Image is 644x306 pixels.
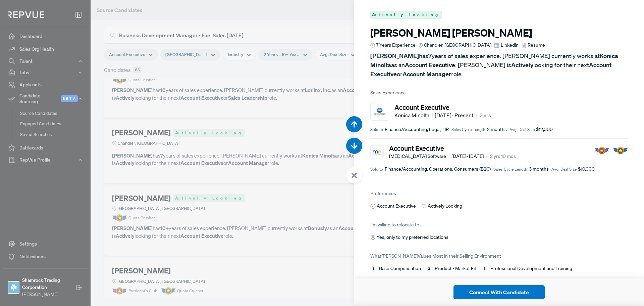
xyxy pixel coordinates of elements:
article: • [476,111,478,119]
span: $12,000 [536,126,553,133]
h5: Account Executive [389,144,516,152]
span: 3 months [529,166,549,173]
span: Product - Market Fit [435,265,476,272]
h5: Account Executive [394,103,491,111]
strong: 7 [428,52,432,60]
p: has years of sales experience. [PERSON_NAME] currently works at as an . [PERSON_NAME] is looking ... [370,51,628,79]
span: Actively Looking [370,11,442,19]
span: 2 [426,266,432,272]
strong: Account Manager [402,70,451,78]
span: Finance/Accounting, Legal, HR [385,126,449,133]
span: $10,000 [578,166,595,173]
span: Professional Development and Training [490,265,572,272]
span: [DATE] - Present [435,111,473,119]
span: Base Compensation [379,265,421,272]
span: 2 yrs [480,111,491,119]
span: Account Executive [377,203,416,210]
span: 1 [370,266,376,272]
a: Linkedin [494,42,518,49]
span: Chandler, [GEOGRAPHIC_DATA] [424,42,491,49]
img: President Badge [594,147,609,154]
strong: [PERSON_NAME] [370,52,419,60]
span: 2 months [487,126,507,133]
span: Finance/Accounting, Operations, Consumers (B2C) [385,166,491,173]
img: Konica Minolta [372,103,387,119]
span: [DATE] - [DATE] [451,153,484,160]
span: 3 [482,266,488,272]
article: • [486,152,488,160]
span: 2 yrs 10 mos [490,153,516,160]
img: MRI Software [371,146,382,158]
span: Actively Looking [428,203,462,210]
span: Konica Minolta [394,111,433,119]
a: Resume [521,42,545,49]
span: Avg. Deal Size [551,166,577,172]
span: Preferences [370,190,396,196]
span: Sales Cycle Length [493,166,527,172]
span: Sales Cycle Length [451,127,485,133]
strong: Account Executive [405,61,455,69]
span: 7 Years Experience [376,42,416,49]
span: I’m willing to relocate to [370,222,419,228]
button: Connect With Candidate [453,285,545,299]
span: Linkedin [501,42,519,49]
h3: [PERSON_NAME] [PERSON_NAME] [370,27,628,39]
span: [MEDICAL_DATA] Software [389,153,449,160]
img: Quota Badge [613,147,628,154]
strong: Actively [511,61,533,69]
span: Sold to [370,127,383,133]
span: Resume [528,42,545,49]
span: What [PERSON_NAME] Values Most in their Selling Environment [370,253,501,259]
span: Avg. Deal Size [509,127,535,133]
span: Sold to [370,166,383,172]
span: Sales Experience [370,89,628,96]
span: Yes, only to my preferred locations [377,234,448,241]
